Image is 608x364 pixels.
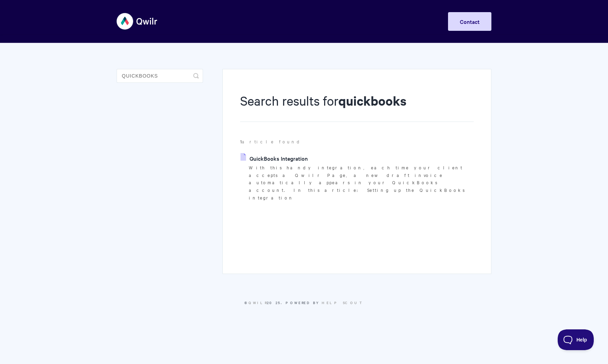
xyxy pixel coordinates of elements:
[248,300,267,305] a: Qwilr
[117,8,158,34] img: Qwilr Help Center
[240,138,474,145] p: article found
[117,300,491,306] p: © 2025.
[558,329,594,350] iframe: Toggle Customer Support
[117,69,203,83] input: Search
[338,92,406,109] strong: quickbooks
[322,300,364,305] a: Help Scout
[286,300,364,305] span: Powered by
[240,138,242,145] strong: 1
[249,164,474,202] p: With this handy integration, each time your client accepts a Qwilr Page, a new draft invoice auto...
[240,92,474,122] h1: Search results for
[240,153,308,163] a: QuickBooks Integration
[448,12,491,31] a: Contact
